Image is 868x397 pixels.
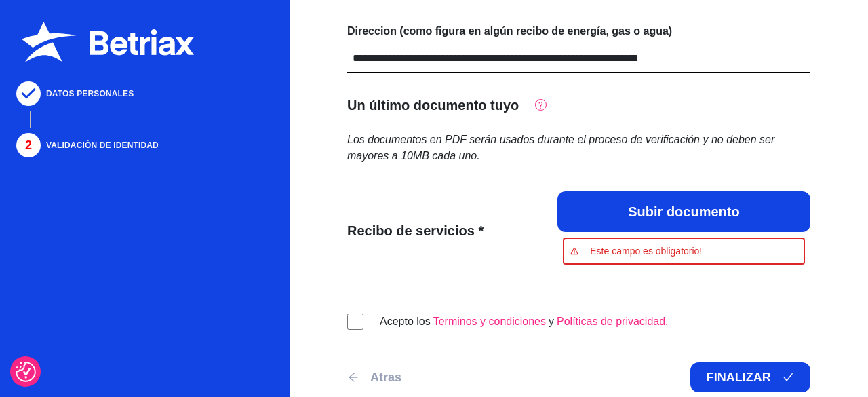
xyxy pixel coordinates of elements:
[25,138,32,152] text: 2
[590,244,702,258] p: Este campo es obligatorio!
[557,191,810,232] button: Subir documento
[690,362,810,392] button: FINALIZAR
[557,316,669,327] a: Políticas de privacidad.
[347,23,672,39] label: Direccion (como figura en algún recibo de energía, gas o agua)
[380,314,671,330] p: Acepto los y
[46,88,306,99] p: DATOS PERSONALES
[530,90,552,121] button: Imagen de un impuesto o comprobante de dirección física
[370,368,401,387] p: Atras
[707,368,771,387] p: FINALIZAR
[347,362,401,392] button: Atras
[347,132,810,164] span: Los documentos en PDF serán usados durante el proceso de verificación y no deben ser mayores a 10...
[16,362,36,382] button: Preferencias de consentimiento
[628,202,739,221] p: Subir documento
[433,316,546,327] a: Terminos y condiciones
[16,362,36,382] img: Revisit consent button
[347,96,519,115] p: Un último documento tuyo
[46,140,306,151] p: VALIDACIÓN DE IDENTIDAD
[347,221,557,240] p: Recibo de servicios *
